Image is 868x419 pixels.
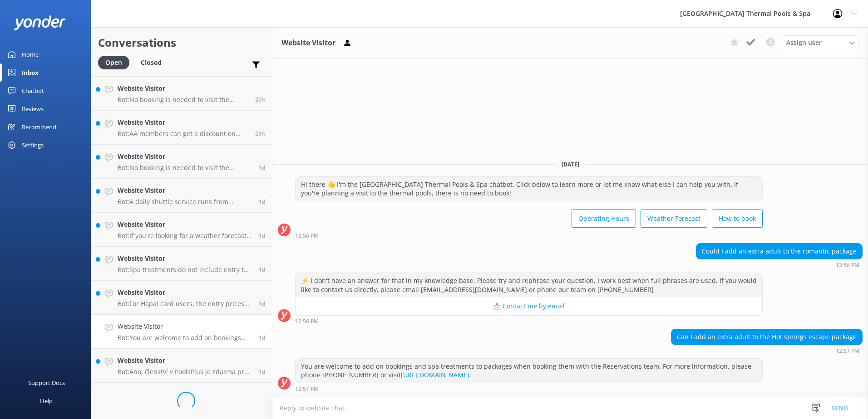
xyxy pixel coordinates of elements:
div: Support Docs [28,374,65,392]
a: Website VisitorBot:If you're looking for a weather forecast, we recommend visiting [URL][DOMAIN_N... [91,213,272,247]
p: Bot: Ano, členství v PoolsPlus je zdarma pro obyvatele [GEOGRAPHIC_DATA] a poskytuje skvělé slevy... [118,368,252,376]
strong: 12:56 PM [295,319,319,324]
strong: 12:57 PM [295,386,319,392]
a: Website VisitorBot:Spa treatments do not include entry to the outdoor pools complex. However, a d... [91,247,272,281]
p: Bot: A daily shuttle service runs from [GEOGRAPHIC_DATA] to [GEOGRAPHIC_DATA] departing at 9am, a... [118,198,252,206]
h4: Website Visitor [118,356,252,365]
h4: Website Visitor [118,219,252,229]
strong: 12:56 PM [836,263,859,268]
img: yonder-white-logo.png [14,15,66,30]
span: Sep 19 2025 04:39pm (UTC +12:00) Pacific/Auckland [259,300,265,307]
div: Hi there 👋 I'm the [GEOGRAPHIC_DATA] Thermal Pools & Spa chatbot. Click below to learn more or le... [296,177,762,201]
div: Closed [134,56,168,69]
div: Sep 19 2025 12:57pm (UTC +12:00) Pacific/Auckland [295,385,763,392]
a: Website VisitorBot:Ano, členství v PoolsPlus je zdarma pro obyvatele [GEOGRAPHIC_DATA] a poskytuj... [91,349,272,383]
h4: Website Visitor [118,117,248,127]
span: Sep 19 2025 06:01pm (UTC +12:00) Pacific/Auckland [259,164,265,171]
div: Sep 19 2025 12:56pm (UTC +12:00) Pacific/Auckland [696,262,863,268]
strong: 12:56 PM [295,233,319,239]
h4: Website Visitor [118,151,252,161]
div: Open [98,56,129,69]
h4: Website Visitor [118,185,252,195]
span: Sep 19 2025 12:57pm (UTC +12:00) Pacific/Auckland [259,334,265,341]
a: Website VisitorBot:No booking is needed to visit the thermal pools; you can just arrive during ou... [91,77,272,111]
h4: Website Visitor [118,322,252,331]
div: Could I add an extra adult to the romantic package [696,244,862,259]
strong: 12:57 PM [836,348,859,354]
span: [DATE] [556,161,585,168]
h3: Website Visitor [281,37,335,49]
div: Sep 19 2025 12:56pm (UTC +12:00) Pacific/Auckland [295,232,763,239]
div: Reviews [22,100,44,118]
div: Can I add an extra adult to the Hot springs escape package [671,329,862,345]
p: Bot: No booking is needed to visit the thermal pools; you can just arrive during our opening hour... [118,96,248,104]
p: Bot: AA members can get a discount on Single Entry tickets by retrieving a discount code from the... [118,130,248,138]
h4: Website Visitor [118,253,252,263]
div: You are welcome to add on bookings and spa treatments to packages when booking them with the Rese... [296,359,762,383]
a: Website VisitorBot:AA members can get a discount on Single Entry tickets by retrieving a discount... [91,111,272,145]
h4: Website Visitor [118,287,252,297]
p: Bot: For Hapai card users, the entry prices are $22 for adults and $12 for children. If a caregiv... [118,300,252,308]
h2: Conversations [98,34,265,51]
button: Weather Forecast [641,209,707,228]
div: Settings [22,136,44,154]
h4: Website Visitor [118,83,248,93]
p: Bot: You are welcome to add on bookings and spa treatments to packages when booking them with the... [118,334,252,342]
span: Sep 19 2025 05:03pm (UTC +12:00) Pacific/Auckland [259,266,265,273]
button: Operating Hours [572,209,636,228]
div: ⚡ I don't have an answer for that in my knowledge base. Please try and rephrase your question, I ... [296,273,762,297]
div: Home [22,45,39,63]
span: Sep 19 2025 09:24pm (UTC +12:00) Pacific/Auckland [255,96,265,103]
a: Open [98,57,134,67]
a: Closed [134,57,173,67]
span: Sep 19 2025 11:58am (UTC +12:00) Pacific/Auckland [259,368,265,375]
span: Sep 19 2025 07:09pm (UTC +12:00) Pacific/Auckland [255,130,265,137]
a: Website VisitorBot:A daily shuttle service runs from [GEOGRAPHIC_DATA] to [GEOGRAPHIC_DATA] depar... [91,179,272,213]
button: How to book [712,209,763,228]
a: Website VisitorBot:You are welcome to add on bookings and spa treatments to packages when booking... [91,315,272,349]
div: Inbox [22,63,39,82]
p: Bot: No booking is needed to visit the thermal pools; just arrive during our opening hours. Ticke... [118,164,252,172]
span: Assign user [786,38,822,48]
div: Sep 19 2025 12:57pm (UTC +12:00) Pacific/Auckland [671,347,863,354]
div: Chatbot [22,82,44,100]
a: Website VisitorBot:No booking is needed to visit the thermal pools; just arrive during our openin... [91,145,272,179]
p: Bot: Spa treatments do not include entry to the outdoor pools complex. However, a discounted entr... [118,266,252,274]
div: Assign User [782,35,859,50]
span: Sep 19 2025 05:39pm (UTC +12:00) Pacific/Auckland [259,232,265,239]
span: Sep 19 2025 05:53pm (UTC +12:00) Pacific/Auckland [259,198,265,205]
p: Bot: If you're looking for a weather forecast, we recommend visiting [URL][DOMAIN_NAME]. [118,232,252,240]
div: Help [40,392,53,410]
div: Recommend [22,118,56,136]
a: [URL][DOMAIN_NAME]. [401,370,471,379]
button: 📩 Contact me by email [296,297,762,315]
div: Sep 19 2025 12:56pm (UTC +12:00) Pacific/Auckland [295,318,763,324]
a: Website VisitorBot:For Hapai card users, the entry prices are $22 for adults and $12 for children... [91,281,272,315]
